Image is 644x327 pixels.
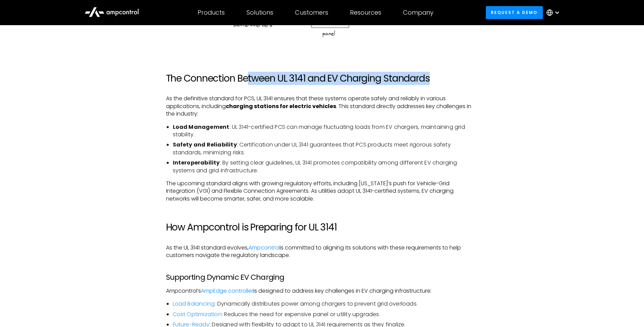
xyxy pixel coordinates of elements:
[166,180,478,203] p: The upcoming standard aligns with growing regulatory efforts, including [US_STATE]’s push for Veh...
[173,159,478,174] li: : By setting clear guidelines, UL 3141 promotes compatibility among different EV charging systems...
[173,141,237,149] strong: Safety and Reliability
[173,159,220,167] strong: Interoperability
[350,9,381,16] div: Resources
[173,311,478,318] li: : Reduces the need for expensive panel or utility upgrades.
[166,287,478,295] p: Ampcontrol’s is designed to address key challenges in EV charging infrastructure:
[295,9,328,16] div: Customers
[198,9,225,16] div: Products
[246,9,273,16] div: Solutions
[166,244,478,259] p: As the UL 3141 standard evolves, is committed to aligning its solutions with these requirements t...
[173,123,229,131] strong: Load Management
[486,6,543,19] a: Request a demo
[173,300,478,308] li: : Dynamically distributes power among chargers to prevent grid overloads.
[201,287,253,295] a: AmpEdge controller
[403,9,434,16] div: Company
[166,273,478,282] h3: Supporting Dynamic EV Charging
[166,73,478,84] h2: The Connection Between UL 3141 and EV Charging Standards
[166,222,478,233] h2: How Ampcontrol is Preparing for UL 3141
[249,244,280,252] a: Ampcontrol
[173,300,215,308] a: Load Balancing
[173,123,478,139] li: : UL 3141-certified PCS can manage fluctuating loads from EV chargers, maintaining grid stability.
[173,141,478,156] li: : Certification under UL 3141 guarantees that PCS products meet rigorous safety standards, minimi...
[226,102,336,110] strong: charging stations for electric vehicles
[173,310,222,318] a: Cost Optimization
[166,95,478,118] p: As the definitive standard for PCS, UL 3141 ensures that these systems operate safely and reliabl...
